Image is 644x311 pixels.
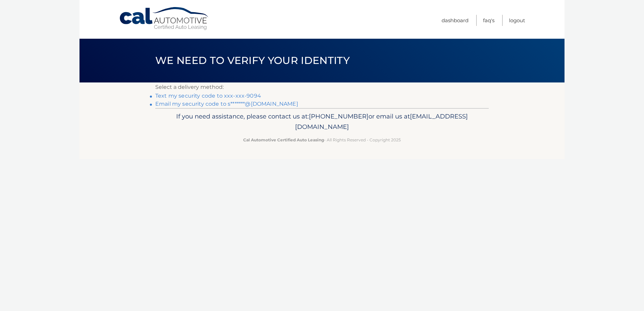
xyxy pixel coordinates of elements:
p: If you need assistance, please contact us at: or email us at [160,111,484,133]
a: FAQ's [483,15,494,26]
span: [PHONE_NUMBER] [309,112,368,120]
strong: Cal Automotive Certified Auto Leasing [243,137,324,142]
a: Text my security code to xxx-xxx-9094 [155,93,261,99]
p: - All Rights Reserved - Copyright 2025 [160,136,484,143]
a: Logout [509,15,525,26]
a: Email my security code to s*******@[DOMAIN_NAME] [155,101,298,107]
span: We need to verify your identity [155,54,350,67]
p: Select a delivery method: [155,82,489,92]
a: Dashboard [442,15,469,26]
a: Cal Automotive [119,7,210,31]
